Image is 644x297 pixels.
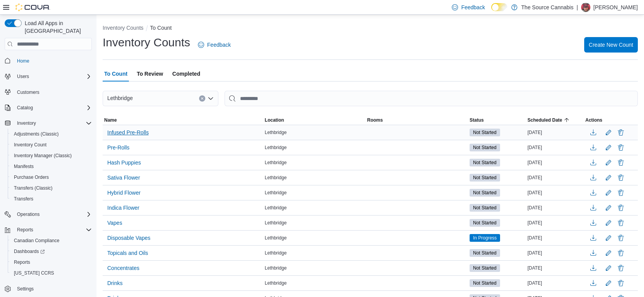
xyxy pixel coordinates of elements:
[11,162,92,171] span: Manifests
[576,3,578,12] p: |
[8,246,95,257] a: Dashboards
[103,24,638,33] nav: An example of EuiBreadcrumbs
[14,163,34,170] span: Manifests
[14,259,30,265] span: Reports
[104,157,144,168] button: Hash Puppies
[11,173,92,182] span: Purchase Orders
[470,144,500,151] span: Not Started
[14,103,92,112] span: Catalog
[470,117,484,123] span: Status
[526,263,584,273] div: [DATE]
[14,72,32,81] button: Users
[14,142,47,148] span: Inventory Count
[14,225,36,234] button: Reports
[104,277,126,289] button: Drinks
[2,118,95,129] button: Inventory
[11,194,36,204] a: Transfers
[491,3,507,11] input: Dark Mode
[263,115,365,125] button: Location
[103,35,190,50] h1: Inventory Counts
[616,188,625,197] button: Delete
[526,203,584,212] div: [DATE]
[11,140,92,149] span: Inventory Count
[8,257,95,268] button: Reports
[8,139,95,150] button: Inventory Count
[11,247,92,256] span: Dashboards
[11,129,62,139] a: Adjustments (Classic)
[593,3,638,12] p: [PERSON_NAME]
[2,87,95,98] button: Customers
[581,3,590,12] div: Levi Tolman
[265,190,287,196] span: Lethbridge
[527,117,562,123] span: Scheduled Date
[616,218,625,227] button: Delete
[11,162,37,171] a: Manifests
[14,72,92,81] span: Users
[107,159,141,166] span: Hash Puppies
[14,153,72,159] span: Inventory Manager (Classic)
[14,119,39,128] button: Inventory
[14,284,92,294] span: Settings
[207,41,231,49] span: Feedback
[604,172,613,183] button: Edit count details
[461,3,485,11] span: Feedback
[470,219,500,227] span: Not Started
[17,211,40,217] span: Operations
[526,233,584,243] div: [DATE]
[8,183,95,193] button: Transfers (Classic)
[14,56,32,66] a: Home
[17,58,29,64] span: Home
[14,248,45,255] span: Dashboards
[265,250,287,256] span: Lethbridge
[526,278,584,288] div: [DATE]
[265,175,287,181] span: Lethbridge
[104,117,117,123] span: Name
[616,248,625,258] button: Delete
[11,151,92,160] span: Inventory Manager (Classic)
[470,264,500,272] span: Not Started
[104,66,127,81] span: To Count
[14,119,92,128] span: Inventory
[2,102,95,113] button: Catalog
[604,202,613,214] button: Edit count details
[526,188,584,197] div: [DATE]
[107,129,149,136] span: Infused Pre-Rolls
[8,150,95,161] button: Inventory Manager (Classic)
[265,117,284,123] span: Location
[473,234,497,241] span: In Progress
[14,87,92,97] span: Customers
[473,249,497,256] span: Not Started
[104,127,152,138] button: Infused Pre-Rolls
[616,233,625,243] button: Delete
[470,159,500,166] span: Not Started
[17,105,33,111] span: Catalog
[616,173,625,182] button: Delete
[265,205,287,211] span: Lethbridge
[604,277,613,289] button: Edit count details
[526,143,584,152] div: [DATE]
[473,144,497,151] span: Not Started
[265,160,287,166] span: Lethbridge
[526,128,584,137] div: [DATE]
[107,249,148,257] span: Topicals and Oils
[104,142,133,153] button: Pre-Rolls
[265,144,287,151] span: Lethbridge
[107,264,139,272] span: Concentrates
[14,225,92,234] span: Reports
[265,129,287,136] span: Lethbridge
[616,128,625,137] button: Delete
[8,172,95,183] button: Purchase Orders
[17,89,39,95] span: Customers
[17,120,36,126] span: Inventory
[11,129,92,139] span: Adjustments (Classic)
[2,71,95,82] button: Users
[104,262,142,274] button: Concentrates
[526,218,584,227] div: [DATE]
[468,115,526,125] button: Status
[208,95,214,102] button: Open list of options
[104,202,142,214] button: Indica Flower
[104,172,143,183] button: Sativa Flower
[604,217,613,229] button: Edit count details
[265,265,287,271] span: Lethbridge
